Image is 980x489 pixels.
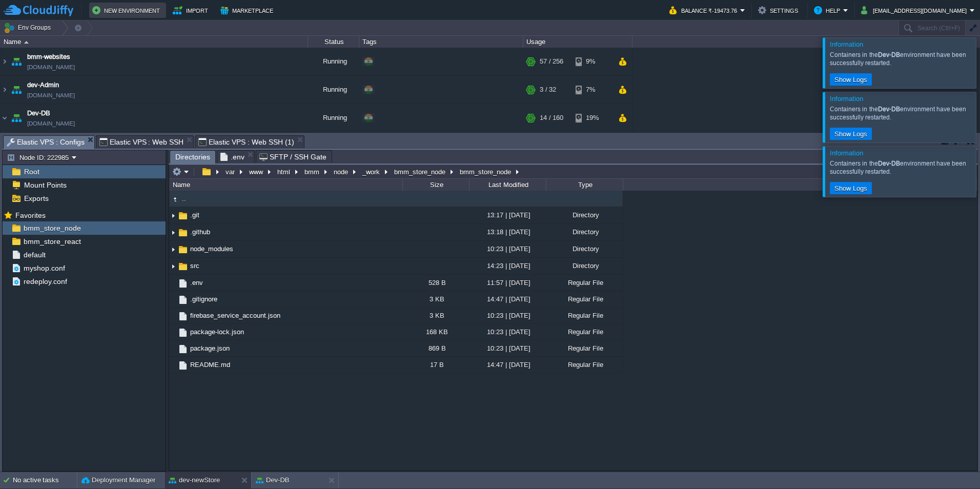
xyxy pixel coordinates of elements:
[189,328,246,336] a: package-lock.json
[189,295,219,303] a: .gitignore
[830,40,863,48] span: Information
[169,340,177,356] img: AMDAwAAAACH5BAEAAAAALAAAAAABAAEAAAICRAEAOw==
[402,291,469,307] div: 3 KB
[403,179,469,191] div: Size
[937,448,970,479] iframe: chat widget
[169,324,177,340] img: AMDAwAAAACH5BAEAAAAALAAAAAABAAEAAAICRAEAOw==
[546,308,623,323] div: Regular File
[170,179,402,191] div: Name
[27,108,50,118] span: Dev-DB
[220,151,244,163] span: .env
[309,36,359,48] div: Status
[189,228,212,236] a: .github
[540,48,563,75] div: 57 / 256
[9,48,24,75] img: AMDAwAAAACH5BAEAAAAALAAAAAABAAEAAAICRAEAOw==
[878,160,900,167] b: Dev-DB
[540,104,563,132] div: 14 / 160
[22,180,68,190] a: Mount Points
[308,48,359,75] div: Running
[546,357,623,373] div: Regular File
[402,357,469,373] div: 17 B
[22,167,41,176] a: Root
[830,159,973,176] div: Containers in the environment have been successfully restarted.
[217,150,255,163] li: /var/www/html/bmm/node/_work/bmm_store_node/bmm_store_node/.env
[177,327,189,338] img: AMDAwAAAACH5BAEAAAAALAAAAAABAAEAAAICRAEAOw==
[177,261,189,272] img: AMDAwAAAACH5BAEAAAAALAAAAAABAAEAAAICRAEAOw==
[469,308,546,323] div: 10:23 | [DATE]
[576,76,609,104] div: 7%
[175,151,210,164] span: Directories
[360,36,523,48] div: Tags
[22,237,83,246] a: bmm_store_react
[540,76,556,104] div: 3 / 32
[220,4,276,16] button: Marketplace
[546,207,623,223] div: Directory
[332,167,351,176] button: node
[189,311,282,320] a: firebase_service_account.json
[393,167,448,176] button: bmm_store_node
[169,258,177,274] img: AMDAwAAAACH5BAEAAAAALAAAAAABAAEAAAICRAEAOw==
[189,211,201,219] a: .git
[169,357,177,373] img: AMDAwAAAACH5BAEAAAAALAAAAAABAAEAAAICRAEAOw==
[169,308,177,323] img: AMDAwAAAACH5BAEAAAAALAAAAAABAAEAAAICRAEAOw==
[189,344,231,353] a: package.json
[4,21,54,35] button: Env Groups
[198,136,294,148] span: Elastic VPS : Web SSH (1)
[303,167,322,176] button: bmm
[189,244,235,253] span: node_modules
[469,241,546,257] div: 10:23 | [DATE]
[27,52,70,62] a: bmm-websites
[546,340,623,356] div: Regular File
[189,261,201,270] a: src
[1,76,9,104] img: AMDAwAAAACH5BAEAAAAALAAAAAABAAEAAAICRAEAOw==
[22,250,47,259] a: default
[546,324,623,340] div: Regular File
[469,340,546,356] div: 10:23 | [DATE]
[180,194,188,203] span: ..
[27,118,75,129] span: [DOMAIN_NAME]
[469,258,546,274] div: 14:23 | [DATE]
[169,475,220,485] button: dev-newStore
[546,258,623,274] div: Directory
[24,41,29,44] img: AMDAwAAAACH5BAEAAAAALAAAAAABAAEAAAICRAEAOw==
[173,4,211,16] button: Import
[177,311,189,322] img: AMDAwAAAACH5BAEAAAAALAAAAAABAAEAAAICRAEAOw==
[576,48,609,75] div: 9%
[22,223,83,233] a: bmm_store_node
[7,136,85,149] span: Elastic VPS : Configs
[177,294,189,305] img: AMDAwAAAACH5BAEAAAAALAAAAAABAAEAAAICRAEAOw==
[177,244,189,255] img: AMDAwAAAACH5BAEAAAAALAAAAAABAAEAAAICRAEAOw==
[469,207,546,223] div: 13:17 | [DATE]
[177,360,189,371] img: AMDAwAAAACH5BAEAAAAALAAAAAABAAEAAAICRAEAOw==
[22,194,50,203] a: Exports
[189,278,205,287] span: .env
[92,4,163,16] button: New Environment
[308,104,359,132] div: Running
[22,277,69,286] a: redeploy.conf
[524,36,632,48] div: Usage
[831,129,870,138] button: Show Logs
[224,167,237,176] button: var
[276,167,293,176] button: html
[13,211,47,220] span: Favorites
[576,104,609,132] div: 19%
[469,275,546,291] div: 11:57 | [DATE]
[27,80,59,90] a: dev-Admin
[256,475,290,485] button: Dev-DB
[814,4,843,16] button: Help
[470,179,546,191] div: Last Modified
[177,278,189,289] img: AMDAwAAAACH5BAEAAAAALAAAAAABAAEAAAICRAEAOw==
[22,263,67,273] a: myshop.conf
[9,76,24,104] img: AMDAwAAAACH5BAEAAAAALAAAAAABAAEAAAICRAEAOw==
[361,167,382,176] button: _work
[81,475,155,485] button: Deployment Manager
[7,153,72,162] button: Node ID: 222985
